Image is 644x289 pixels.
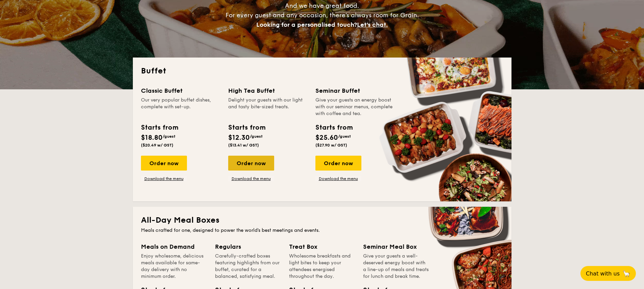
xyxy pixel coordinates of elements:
[228,97,307,117] div: Delight your guests with our light and tasty bite-sized treats.
[141,123,178,133] div: Starts from
[141,215,503,226] h2: All-Day Meal Boxes
[228,134,250,142] span: $12.30
[163,134,175,139] span: /guest
[315,143,347,148] span: ($27.90 w/ GST)
[228,123,265,133] div: Starts from
[141,176,187,181] a: Download the menu
[141,253,207,280] div: Enjoy wholesome, delicious meals available for same-day delivery with no minimum order.
[315,97,395,117] div: Give your guests an energy boost with our seminar menus, complete with coffee and tea.
[215,242,281,251] div: Regulars
[315,134,338,142] span: $25.60
[141,143,173,148] span: ($20.49 w/ GST)
[141,156,187,171] div: Order now
[141,227,503,234] div: Meals crafted for one, designed to power the world's best meetings and events.
[289,253,355,280] div: Wholesome breakfasts and light bites to keep your attendees energised throughout the day.
[228,143,259,148] span: ($13.41 w/ GST)
[315,86,395,95] div: Seminar Buffet
[250,134,263,139] span: /guest
[338,134,351,139] span: /guest
[215,253,281,280] div: Carefully-crafted boxes featuring highlights from our buffet, curated for a balanced, satisfying ...
[141,66,503,76] h2: Buffet
[586,270,620,277] span: Chat with us
[141,242,207,251] div: Meals on Demand
[141,86,220,95] div: Classic Buffet
[228,86,307,95] div: High Tea Buffet
[141,97,220,117] div: Our very popular buffet dishes, complete with set-up.
[228,176,274,181] a: Download the menu
[315,123,352,133] div: Starts from
[289,242,355,251] div: Treat Box
[363,242,429,251] div: Seminar Meal Box
[225,2,419,28] span: And we have great food. For every guest and any occasion, there’s always room for Grain.
[357,21,388,28] span: Let's chat.
[141,134,163,142] span: $18.80
[315,176,361,181] a: Download the menu
[228,156,274,171] div: Order now
[363,253,429,280] div: Give your guests a well-deserved energy boost with a line-up of meals and treats for lunch and br...
[580,266,636,281] button: Chat with us🦙
[622,270,630,277] span: 🦙
[256,21,357,28] span: Looking for a personalised touch?
[315,156,361,171] div: Order now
